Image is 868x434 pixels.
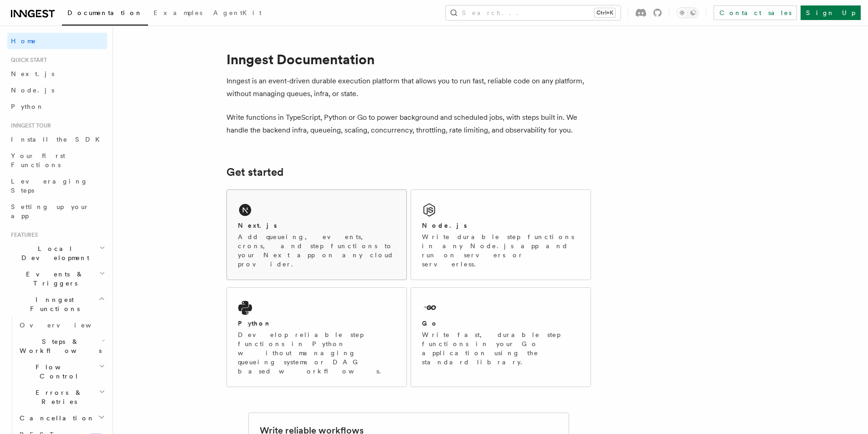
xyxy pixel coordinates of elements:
[7,295,98,313] span: Inngest Functions
[7,56,47,64] span: Quick start
[238,319,272,328] h2: Python
[226,75,591,100] p: Inngest is an event-driven durable execution platform that allows you to run fast, reliable code ...
[422,232,580,269] p: Write durable step functions in any Node.js app and run on servers or serverless.
[801,5,861,20] a: Sign Up
[154,9,202,16] span: Examples
[7,33,107,49] a: Home
[226,111,591,137] p: Write functions in TypeScript, Python or Go to power background and scheduled jobs, with steps bu...
[11,178,88,194] span: Leveraging Steps
[7,173,107,199] a: Leveraging Steps
[148,3,208,25] a: Examples
[208,3,267,25] a: AgentKit
[11,70,54,77] span: Next.js
[238,330,395,376] p: Develop reliable step functions in Python without managing queueing systems or DAG based workflows.
[11,103,44,110] span: Python
[11,136,105,143] span: Install the SDK
[7,244,99,262] span: Local Development
[67,9,143,16] span: Documentation
[595,8,615,17] kbd: Ctrl+K
[422,319,438,328] h2: Go
[714,5,797,20] a: Contact sales
[16,384,107,410] button: Errors & Retries
[7,240,107,266] button: Local Development
[226,51,591,67] h1: Inngest Documentation
[16,414,95,423] span: Cancellation
[7,270,99,288] span: Events & Triggers
[238,221,277,230] h2: Next.js
[16,388,99,406] span: Errors & Retries
[11,36,36,46] span: Home
[7,199,107,224] a: Setting up your app
[16,333,107,359] button: Steps & Workflows
[11,152,65,168] span: Your first Functions
[16,410,107,426] button: Cancellation
[7,82,107,98] a: Node.js
[62,3,148,26] a: Documentation
[213,9,262,16] span: AgentKit
[7,291,107,317] button: Inngest Functions
[422,221,467,230] h2: Node.js
[11,87,54,94] span: Node.js
[16,337,102,355] span: Steps & Workflows
[677,7,699,18] button: Toggle dark mode
[226,189,407,280] a: Next.jsAdd queueing, events, crons, and step functions to your Next app on any cloud provider.
[7,266,107,291] button: Events & Triggers
[422,330,580,367] p: Write fast, durable step functions in your Go application using the standard library.
[238,232,395,269] p: Add queueing, events, crons, and step functions to your Next app on any cloud provider.
[411,287,591,387] a: GoWrite fast, durable step functions in your Go application using the standard library.
[7,131,107,148] a: Install the SDK
[11,203,89,220] span: Setting up your app
[446,5,621,20] button: Search...Ctrl+K
[7,98,107,115] a: Python
[16,317,107,333] a: Overview
[20,322,113,329] span: Overview
[226,166,283,179] a: Get started
[7,148,107,173] a: Your first Functions
[411,189,591,280] a: Node.jsWrite durable step functions in any Node.js app and run on servers or serverless.
[7,66,107,82] a: Next.js
[16,359,107,384] button: Flow Control
[7,122,51,129] span: Inngest tour
[7,231,38,239] span: Features
[16,363,99,381] span: Flow Control
[226,287,407,387] a: PythonDevelop reliable step functions in Python without managing queueing systems or DAG based wo...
